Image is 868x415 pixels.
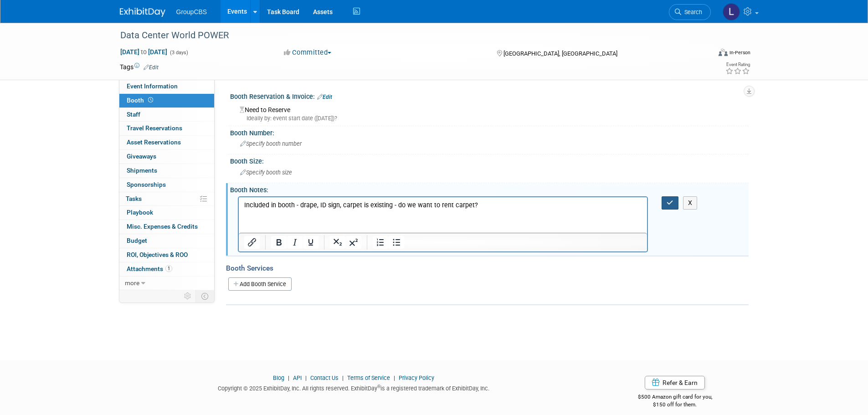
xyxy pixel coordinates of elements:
[127,124,182,132] span: Travel Reservations
[389,236,404,249] button: Bullet list
[377,384,380,389] sup: ®
[126,195,142,202] span: Tasks
[645,376,705,389] a: Refer & Earn
[127,237,147,244] span: Budget
[176,8,207,15] span: GroupCBS
[240,169,292,176] span: Specify booth size
[286,374,292,381] span: |
[230,126,749,138] div: Booth Number:
[117,27,697,44] div: Data Center World POWER
[127,167,157,174] span: Shipments
[127,111,140,118] span: Staff
[119,277,214,290] a: more
[119,192,214,206] a: Tasks
[120,382,588,393] div: Copyright © 2025 ExhibitDay, Inc. All rights reserved. ExhibitDay is a registered trademark of Ex...
[119,262,214,276] a: Attachments1
[119,164,214,178] a: Shipments
[119,80,214,93] a: Event Information
[230,183,749,195] div: Booth Notes:
[127,82,178,90] span: Event Information
[127,97,155,104] span: Booth
[120,48,168,56] span: [DATE] [DATE]
[119,122,214,135] a: Travel Reservations
[119,206,214,220] a: Playbook
[725,62,750,67] div: Event Rating
[180,290,196,302] td: Personalize Event Tab Strip
[273,374,284,381] a: Blog
[601,387,749,408] div: $500 Amazon gift card for you,
[127,138,181,146] span: Asset Reservations
[119,234,214,248] a: Budget
[119,150,214,164] a: Giveaways
[230,154,749,166] div: Booth Size:
[310,374,339,381] a: Contact Us
[125,279,139,287] span: more
[144,64,159,71] a: Edit
[303,374,309,381] span: |
[399,374,434,381] a: Privacy Policy
[127,265,172,272] span: Attachments
[127,209,153,216] span: Playbook
[723,3,740,20] img: Laura McDonald
[119,94,214,108] a: Booth
[146,97,155,103] span: Booth not reserved yet
[127,181,166,188] span: Sponsorships
[317,94,332,100] a: Edit
[230,90,749,102] div: Booth Reservation & Invoice:
[119,108,214,122] a: Staff
[119,136,214,149] a: Asset Reservations
[139,48,148,56] span: to
[239,197,647,233] iframe: Rich Text Area
[119,220,214,234] a: Misc. Expenses & Credits
[373,236,388,249] button: Numbered list
[681,9,702,15] span: Search
[657,47,751,61] div: Event Format
[347,374,390,381] a: Terms of Service
[165,265,172,272] span: 1
[287,236,303,249] button: Italic
[346,236,361,249] button: Superscript
[127,153,156,160] span: Giveaways
[503,50,617,57] span: [GEOGRAPHIC_DATA], [GEOGRAPHIC_DATA]
[226,263,749,273] div: Booth Services
[127,251,188,258] span: ROI, Objectives & ROO
[391,374,397,381] span: |
[271,236,287,249] button: Bold
[244,236,260,249] button: Insert/edit link
[719,49,728,56] img: Format-Inperson.png
[340,374,346,381] span: |
[729,49,750,56] div: In-Person
[293,374,302,381] a: API
[240,114,742,123] div: Ideally by: event start date ([DATE])?
[240,140,302,147] span: Specify booth number
[303,236,318,249] button: Underline
[228,277,292,291] a: Add Booth Service
[119,178,214,192] a: Sponsorships
[601,401,749,409] div: $150 off for them.
[169,50,188,56] span: (3 days)
[120,62,159,72] td: Tags
[330,236,345,249] button: Subscript
[683,196,698,210] button: X
[669,4,711,20] a: Search
[127,223,198,230] span: Misc. Expenses & Credits
[237,103,742,123] div: Need to Reserve
[281,48,335,57] button: Committed
[120,8,165,17] img: ExhibitDay
[119,248,214,262] a: ROI, Objectives & ROO
[195,290,214,302] td: Toggle Event Tabs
